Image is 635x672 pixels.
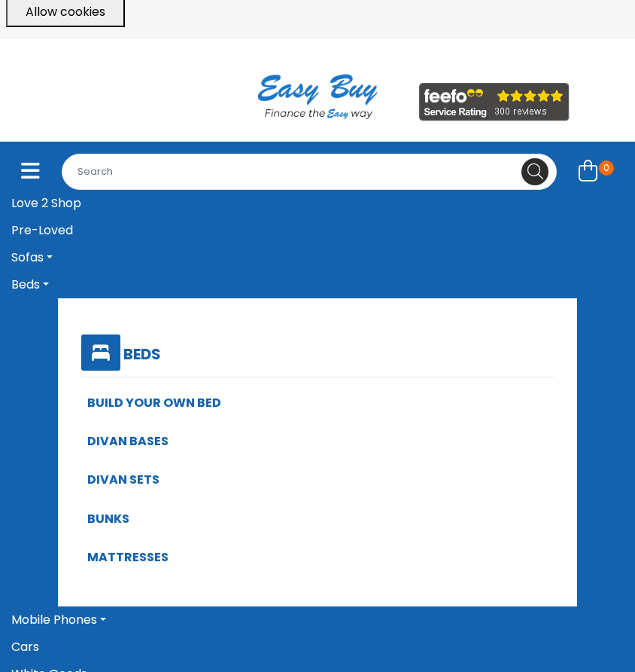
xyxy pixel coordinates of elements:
h5: Beds [123,345,161,363]
button: Toggle navigation [11,155,50,189]
a: Mobile Phones [11,606,624,634]
img: Easy Buy [242,54,392,139]
img: feefo_logo [419,83,570,121]
a: 0 [569,155,624,189]
a: Pre-Loved [11,217,624,244]
input: Search for... [62,154,557,190]
a: Beds [81,347,161,364]
a: Cars [11,634,624,661]
a: Divan Sets [87,471,160,488]
span: 0 [599,160,614,176]
a: Mattresses [87,548,169,566]
a: Love 2 Shop [11,190,624,217]
a: Sofas [11,244,624,271]
div: Sofas [11,298,624,606]
a: Bunks [87,510,129,527]
a: Beds [11,271,624,298]
a: Build Your Own Bed [87,394,221,411]
a: Divan Bases [87,432,169,450]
